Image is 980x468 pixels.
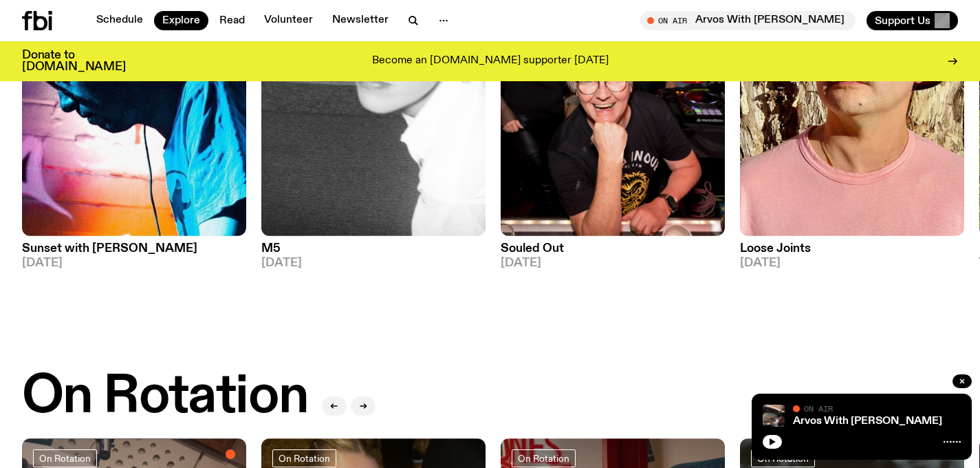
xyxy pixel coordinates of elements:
[256,11,321,30] a: Volunteer
[22,236,246,269] a: Sunset with [PERSON_NAME][DATE]
[22,371,308,423] h2: On Rotation
[501,243,725,255] h3: Souled Out
[261,257,486,269] span: [DATE]
[740,236,964,269] a: Loose Joints[DATE]
[501,236,725,269] a: Souled Out[DATE]
[22,50,126,73] h3: Donate to [DOMAIN_NAME]
[324,11,397,30] a: Newsletter
[39,454,91,464] span: On Rotation
[793,416,942,427] a: Arvos With [PERSON_NAME]
[512,449,576,467] a: On Rotation
[22,243,246,255] h3: Sunset with [PERSON_NAME]
[740,257,964,269] span: [DATE]
[518,454,569,464] span: On Rotation
[740,243,964,255] h3: Loose Joints
[279,454,330,464] span: On Rotation
[372,55,609,67] p: Become an [DOMAIN_NAME] supporter [DATE]
[261,236,486,269] a: M5[DATE]
[154,11,208,30] a: Explore
[804,404,833,413] span: On Air
[640,11,856,30] button: On AirArvos With [PERSON_NAME]
[875,14,930,27] span: Support Us
[88,11,151,30] a: Schedule
[211,11,253,30] a: Read
[22,257,246,269] span: [DATE]
[272,449,336,467] a: On Rotation
[501,257,725,269] span: [DATE]
[261,243,486,255] h3: M5
[33,449,97,467] a: On Rotation
[751,449,815,467] a: On Rotation
[867,11,958,30] button: Support Us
